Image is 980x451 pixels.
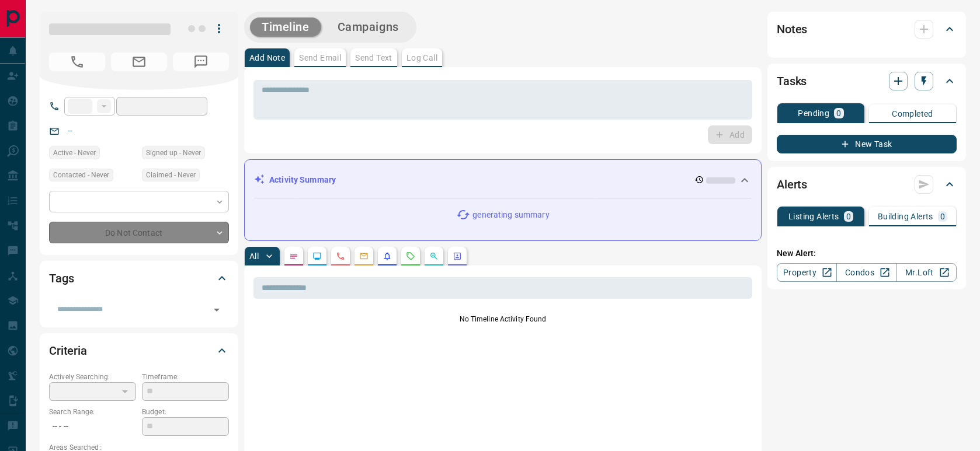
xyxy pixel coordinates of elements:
p: 0 [940,212,945,221]
p: 0 [836,109,841,117]
p: 0 [846,212,851,221]
p: generating summary [472,209,549,221]
svg: Agent Actions [453,251,462,261]
div: Activity Summary [254,169,752,191]
h2: Notes [777,20,807,39]
p: Pending [798,109,829,117]
button: Campaigns [326,18,411,37]
p: -- - -- [49,417,136,436]
p: New Alert: [777,247,957,260]
svg: Listing Alerts [383,251,392,261]
p: Budget: [142,407,229,417]
svg: Calls [336,251,345,261]
span: No Number [49,53,105,71]
svg: Opportunities [429,251,439,261]
span: No Number [173,53,229,71]
a: -- [68,126,72,135]
p: Activity Summary [269,174,336,186]
span: Active - Never [53,147,96,159]
div: Do Not Contact [49,222,229,243]
p: No Timeline Activity Found [253,314,752,324]
div: Notes [777,15,957,43]
p: Completed [892,110,933,118]
a: Property [777,263,837,282]
span: Claimed - Never [146,169,196,181]
svg: Lead Browsing Activity [312,251,322,261]
h2: Tasks [777,72,807,90]
h2: Alerts [777,175,807,194]
div: Alerts [777,170,957,198]
a: Condos [836,263,896,282]
button: Open [208,302,225,318]
span: Contacted - Never [53,169,109,181]
svg: Emails [359,251,369,261]
div: Tasks [777,67,957,95]
p: Listing Alerts [788,212,839,221]
h2: Tags [49,269,74,288]
svg: Notes [289,251,298,261]
span: Signed up - Never [146,147,201,159]
p: Add Note [249,54,285,62]
p: All [249,252,259,260]
p: Search Range: [49,407,136,417]
button: New Task [777,135,957,153]
div: Tags [49,264,229,292]
p: Building Alerts [878,212,933,221]
p: Timeframe: [142,372,229,382]
button: Timeline [250,18,321,37]
p: Actively Searching: [49,372,136,382]
a: Mr.Loft [896,263,957,282]
svg: Requests [406,251,415,261]
div: Criteria [49,337,229,365]
h2: Criteria [49,341,87,360]
span: No Email [111,53,167,71]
